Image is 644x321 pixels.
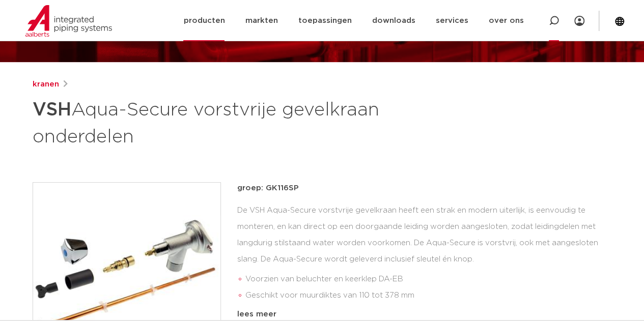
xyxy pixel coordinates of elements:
strong: VSH [33,101,71,119]
li: Voorzien van beluchter en keerklep DA-EB [245,271,612,287]
div: lees meer [237,308,612,320]
li: Geschikt voor muurdiktes van 110 tot 378 mm [245,287,612,304]
p: groep: GK116SP [237,182,612,194]
a: kranen [33,78,59,91]
h1: Aqua-Secure vorstvrije gevelkraan onderdelen [33,95,415,150]
div: De VSH Aqua-Secure vorstvrije gevelkraan heeft een strak en modern uiterlijk, is eenvoudig te mon... [237,202,612,304]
